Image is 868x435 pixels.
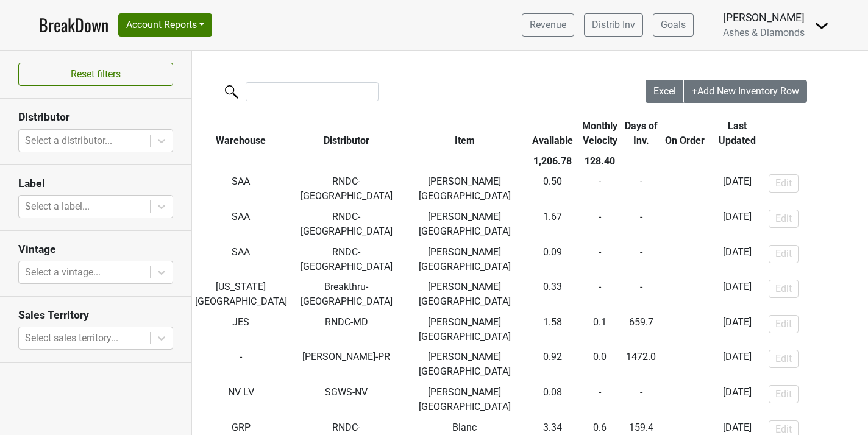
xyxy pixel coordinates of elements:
button: Edit [769,174,799,193]
td: [DATE] [708,312,766,347]
img: Dropdown Menu [814,18,829,33]
td: 0.92 [526,347,579,383]
td: 0.08 [526,382,579,417]
td: SAA [192,207,290,242]
td: - [621,207,662,242]
a: Revenue [522,13,574,37]
button: Account Reports [118,13,212,37]
th: 1,206.78 [526,151,579,172]
td: - [662,242,709,277]
td: 1.58 [526,312,579,347]
td: - [192,347,290,383]
td: - [662,277,709,312]
td: [DATE] [708,207,766,242]
span: Blanc [452,422,477,433]
td: - [662,207,709,242]
button: Reset filters [18,63,173,86]
span: Excel [653,85,676,97]
button: Excel [646,80,685,103]
td: [PERSON_NAME]-PR [290,347,404,383]
td: - [621,172,662,207]
td: Breakthru-[GEOGRAPHIC_DATA] [290,277,404,312]
td: - [579,277,621,312]
td: [DATE] [708,277,766,312]
th: Monthly Velocity: activate to sort column ascending [579,116,621,151]
span: +Add New Inventory Row [692,85,799,97]
td: - [662,347,709,383]
th: 128.40 [579,151,621,172]
span: Ashes & Diamonds [723,27,805,38]
td: 1472.0 [621,347,662,383]
button: Edit [769,385,799,403]
td: JES [192,312,290,347]
td: - [662,312,709,347]
td: RNDC-MD [290,312,404,347]
td: 659.7 [621,312,662,347]
td: RNDC-[GEOGRAPHIC_DATA] [290,242,404,277]
th: Days of Inv.: activate to sort column ascending [621,116,662,151]
td: 1.67 [526,207,579,242]
td: SGWS-NV [290,382,404,417]
td: - [579,382,621,417]
a: Distrib Inv [584,13,643,37]
th: Available: activate to sort column ascending [526,116,579,151]
button: Edit [769,350,799,368]
td: 0.1 [579,312,621,347]
span: [PERSON_NAME][GEOGRAPHIC_DATA] [419,386,511,412]
td: 0.33 [526,277,579,312]
td: [DATE] [708,347,766,383]
td: SAA [192,242,290,277]
td: - [579,207,621,242]
td: RNDC-[GEOGRAPHIC_DATA] [290,172,404,207]
h3: Distributor [18,111,173,124]
td: SAA [192,172,290,207]
div: [PERSON_NAME] [723,10,805,26]
h3: Sales Territory [18,309,173,322]
td: - [579,242,621,277]
a: BreakDown [39,12,108,38]
th: Last Updated: activate to sort column ascending [708,116,766,151]
h3: Label [18,177,173,190]
th: Item: activate to sort column descending [403,116,526,151]
td: [DATE] [708,382,766,417]
span: [PERSON_NAME][GEOGRAPHIC_DATA] [419,281,511,307]
button: Edit [769,315,799,333]
th: On Order: activate to sort column ascending [662,116,709,151]
span: [PERSON_NAME][GEOGRAPHIC_DATA] [419,351,511,377]
td: - [579,172,621,207]
span: [PERSON_NAME][GEOGRAPHIC_DATA] [419,246,511,272]
th: Warehouse: activate to sort column ascending [192,116,290,151]
td: - [621,242,662,277]
th: Distributor: activate to sort column ascending [290,116,404,151]
td: - [662,382,709,417]
td: - [621,277,662,312]
td: - [621,382,662,417]
td: [DATE] [708,242,766,277]
td: 0.09 [526,242,579,277]
td: 0.0 [579,347,621,383]
button: Edit [769,245,799,263]
span: [PERSON_NAME][GEOGRAPHIC_DATA] [419,175,511,202]
button: Edit [769,210,799,228]
td: 0.50 [526,172,579,207]
a: Goals [653,13,694,37]
button: +Add New Inventory Row [684,80,807,103]
td: - [662,172,709,207]
h3: Vintage [18,243,173,256]
td: NV LV [192,382,290,417]
button: Edit [769,280,799,298]
td: [US_STATE][GEOGRAPHIC_DATA] [192,277,290,312]
td: RNDC-[GEOGRAPHIC_DATA] [290,207,404,242]
span: [PERSON_NAME][GEOGRAPHIC_DATA] [419,316,511,342]
span: [PERSON_NAME][GEOGRAPHIC_DATA] [419,211,511,237]
td: [DATE] [708,172,766,207]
